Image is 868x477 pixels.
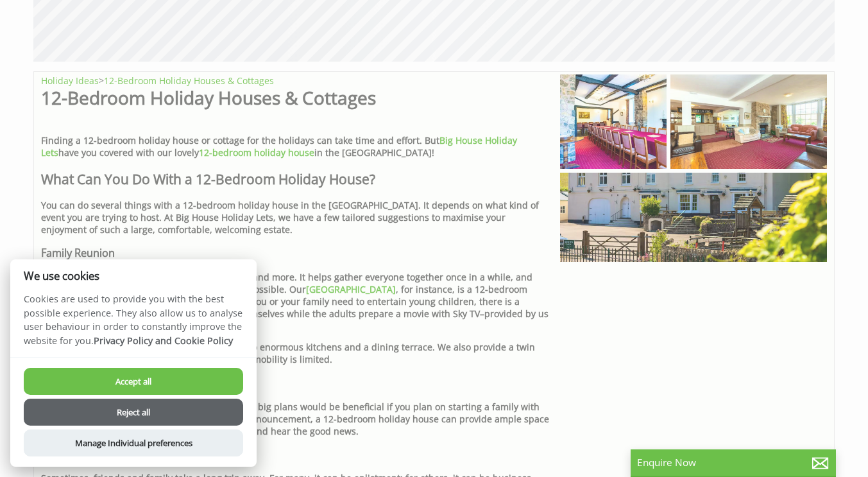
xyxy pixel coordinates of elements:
[10,292,257,357] p: Cookies are used to provide you with the best possible experience. They also allow us to analyse ...
[637,456,830,469] p: Enquire Now
[24,399,243,426] button: Reject all
[10,270,257,282] h2: We use cookies
[24,368,243,395] button: Accept all
[94,334,233,347] a: Privacy Policy and Cookie Policy
[24,429,243,456] button: Manage Individual preferences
